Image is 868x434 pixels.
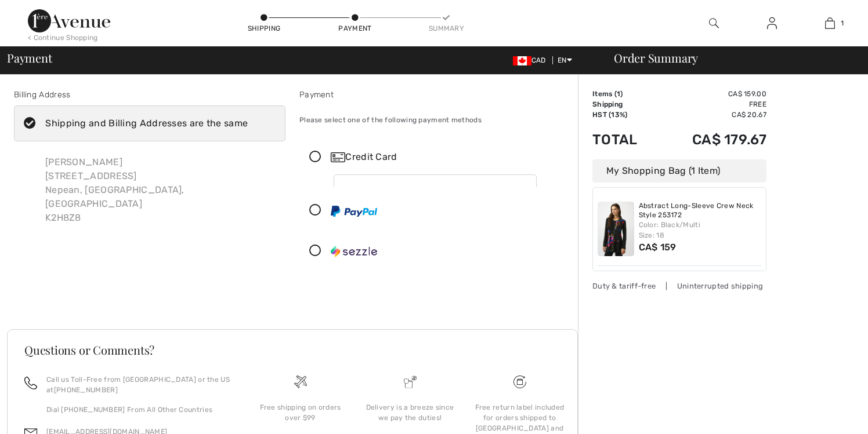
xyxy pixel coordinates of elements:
img: 1ère Avenue [28,9,110,32]
a: [PHONE_NUMBER] [54,386,118,394]
img: Sezzle [331,246,377,257]
div: Order Summary [600,52,861,64]
div: Shipping [247,23,281,34]
a: Abstract Long-Sleeve Crew Neck Style 253172 [639,202,762,220]
span: CAD [513,56,551,64]
span: 1 [841,18,844,28]
span: 1 [617,90,620,98]
div: Duty & tariff-free | Uninterrupted shipping [592,280,766,291]
p: Dial [PHONE_NUMBER] From All Other Countries [46,404,232,415]
h3: Questions or Comments? [24,344,560,356]
img: Delivery is a breeze since we pay the duties! [404,375,417,388]
div: Billing Address [14,89,285,101]
span: CA$ 159 [639,242,677,253]
img: Free shipping on orders over $99 [513,375,526,388]
div: Color: Black/Multi Size: 18 [639,220,762,240]
td: CA$ 159.00 [658,89,766,99]
img: call [24,377,37,389]
td: Items ( ) [592,89,658,99]
img: Free shipping on orders over $99 [294,375,307,388]
div: Summary [429,23,464,34]
div: Please select one of the following payment methods [299,105,571,134]
a: Sign In [758,16,786,31]
img: search the website [709,16,719,30]
div: Shipping and Billing Addresses are the same [45,116,248,130]
div: Delivery is a breeze since we pay the duties! [364,402,455,423]
td: CA$ 20.67 [658,110,766,120]
img: My Bag [825,16,835,30]
img: My Info [767,16,777,30]
td: Shipping [592,99,658,110]
td: CA$ 179.67 [658,120,766,159]
div: Credit Card [331,150,563,164]
span: Payment [7,52,52,64]
div: Free shipping on orders over $99 [255,402,346,423]
a: 1 [801,16,858,30]
span: EN [558,56,572,64]
img: PayPal [331,206,377,217]
div: Payment [338,23,372,34]
td: Free [658,99,766,110]
img: Abstract Long-Sleeve Crew Neck Style 253172 [598,202,634,256]
img: Credit Card [331,152,345,162]
img: Canadian Dollar [513,56,531,65]
td: Total [592,120,658,159]
div: Payment [299,89,571,101]
div: < Continue Shopping [28,32,98,43]
p: Call us Toll-Free from [GEOGRAPHIC_DATA] or the US at [46,374,232,395]
div: My Shopping Bag (1 Item) [592,159,766,183]
div: [PERSON_NAME] [STREET_ADDRESS] Nepean, [GEOGRAPHIC_DATA], [GEOGRAPHIC_DATA] K2H8Z8 [36,146,285,234]
td: HST (13%) [592,110,658,120]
